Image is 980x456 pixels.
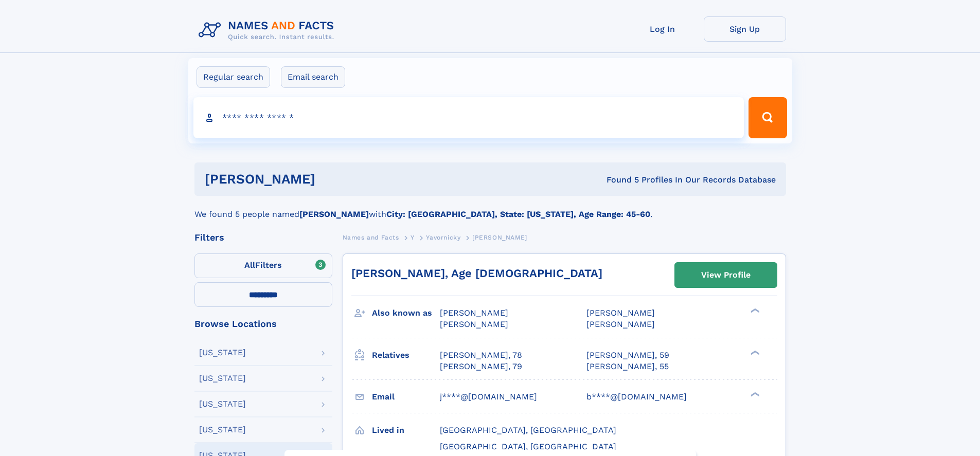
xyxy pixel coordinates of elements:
[440,319,508,329] span: [PERSON_NAME]
[205,173,461,186] h1: [PERSON_NAME]
[194,319,332,329] div: Browse Locations
[472,234,527,241] span: [PERSON_NAME]
[748,391,760,397] div: ❯
[343,231,399,244] a: Names and Facts
[197,66,270,88] label: Regular search
[193,97,744,138] input: search input
[748,349,760,356] div: ❯
[426,231,460,244] a: Yavornicky
[411,231,415,244] a: Y
[440,350,522,361] a: [PERSON_NAME], 78
[426,234,460,241] span: Yavornicky
[194,196,786,221] div: We found 5 people named with .
[440,361,522,372] a: [PERSON_NAME], 79
[440,425,616,435] span: [GEOGRAPHIC_DATA], [GEOGRAPHIC_DATA]
[351,267,602,280] a: [PERSON_NAME], Age [DEMOGRAPHIC_DATA]
[199,426,246,434] div: [US_STATE]
[701,263,751,287] div: View Profile
[194,16,343,44] img: Logo Names and Facts
[586,361,669,372] a: [PERSON_NAME], 55
[299,209,369,219] b: [PERSON_NAME]
[372,388,440,406] h3: Email
[586,308,655,318] span: [PERSON_NAME]
[461,174,776,186] div: Found 5 Profiles In Our Records Database
[281,66,345,88] label: Email search
[194,253,332,278] label: Filters
[675,263,777,287] a: View Profile
[748,307,760,314] div: ❯
[749,97,787,138] button: Search Button
[199,349,246,357] div: [US_STATE]
[586,319,655,329] span: [PERSON_NAME]
[199,374,246,382] div: [US_STATE]
[586,350,669,361] a: [PERSON_NAME], 59
[621,16,704,42] a: Log In
[372,346,440,364] h3: Relatives
[386,209,650,219] b: City: [GEOGRAPHIC_DATA], State: [US_STATE], Age Range: 45-60
[440,442,616,451] span: [GEOGRAPHIC_DATA], [GEOGRAPHIC_DATA]
[199,400,246,408] div: [US_STATE]
[244,260,255,270] span: All
[440,308,508,318] span: [PERSON_NAME]
[411,234,415,241] span: Y
[194,233,332,242] div: Filters
[704,16,786,42] a: Sign Up
[372,304,440,322] h3: Also known as
[372,422,440,439] h3: Lived in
